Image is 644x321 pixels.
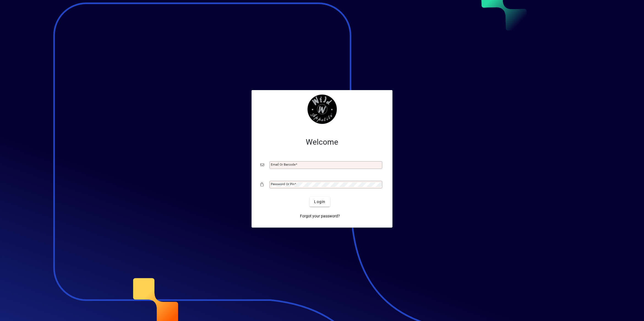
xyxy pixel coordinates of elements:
span: Forgot your password? [300,213,340,219]
h2: Welcome [260,137,384,147]
mat-label: Password or Pin [271,182,294,186]
button: Login [310,197,330,207]
mat-label: Email or Barcode [271,163,296,166]
a: Forgot your password? [298,211,342,221]
span: Login [314,199,325,205]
